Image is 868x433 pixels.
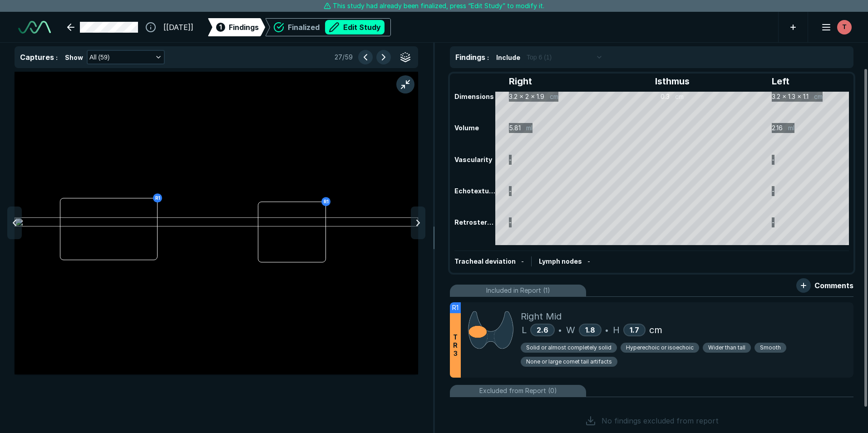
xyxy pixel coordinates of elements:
span: This study had already been finalized, press “Edit Study” to modify it. [333,1,544,11]
span: Show [65,53,83,62]
span: R1 [452,303,459,313]
span: cm [649,323,662,337]
span: [[DATE]] [163,22,193,33]
span: Smooth [760,344,781,352]
span: Captures [20,53,54,62]
span: L [522,323,527,337]
span: Findings [229,22,259,33]
span: No findings excluded from report [602,415,719,426]
div: FinalizedEdit Study [265,18,391,36]
a: See-Mode Logo [15,17,54,37]
div: avatar-name [837,20,852,34]
span: Hyperechoic or isoechoic [626,344,694,352]
span: Top 6 (1) [527,52,552,62]
span: Lymph nodes [539,257,582,265]
span: T [843,22,847,32]
span: Wider than tall [708,344,745,352]
div: 1Findings [208,18,265,36]
span: 27 / 59 [335,52,353,62]
span: Include [496,53,520,62]
img: See-Mode Logo [18,21,51,34]
span: - [587,257,590,265]
span: • [558,325,562,335]
span: : [487,54,489,61]
span: W [566,323,575,337]
span: H [613,323,620,337]
span: Findings [455,53,485,62]
span: Excluded from Report (0) [479,386,557,396]
button: avatar-name [815,18,853,36]
span: None or large comet tail artifacts [526,358,612,366]
span: Right Mid [521,310,562,323]
span: : [56,54,58,61]
span: All (59) [89,52,109,62]
span: T R 3 [453,333,458,358]
div: Finalized [288,20,385,34]
img: 076df20d-8f51-45f5-9245-6e67fd190e62 [15,217,418,228]
button: Edit Study [325,20,385,34]
span: 2.6 [537,325,548,335]
span: 1.7 [630,325,639,335]
span: Tracheal deviation [454,257,516,265]
span: Solid or almost completely solid [526,344,612,352]
span: • [605,325,608,335]
span: 1 [219,22,222,32]
span: Comments [814,280,853,291]
span: Included in Report (1) [486,285,550,295]
img: gAAAAZJREFUAwA0op8LctzCywAAAABJRU5ErkJggg== [468,310,513,350]
span: 1.8 [585,325,595,335]
div: R1TR3Right MidL2.6•W1.8•H1.7cmSolid or almost completely solidHyperechoic or isoechoicWider than ... [450,302,853,378]
span: - [521,257,524,265]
